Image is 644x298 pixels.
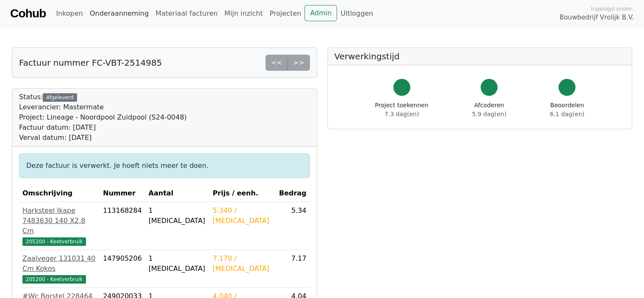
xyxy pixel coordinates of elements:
a: Harksteel Ikape 7483630 140 X2,8 Cm205200 - Keetverbruik [22,206,96,246]
span: 205200 - Keetverbruik [22,237,86,246]
div: 1 [MEDICAL_DATA] [149,206,206,226]
th: Nummer [100,185,145,202]
div: Project toekennen [375,101,428,119]
div: 5.340 / [MEDICAL_DATA] [213,206,272,226]
th: Aantal [145,185,209,202]
th: Bedrag [276,185,310,202]
th: Prijs / eenh. [209,185,276,202]
a: Cohub [10,3,46,24]
div: Status: [19,92,187,143]
span: Bouwbedrijf Vrolijk B.V. [559,13,634,22]
td: 5.34 [276,202,310,250]
div: Deze factuur is verwerkt. Je hoeft niets meer te doen. [19,153,310,178]
div: 1 [MEDICAL_DATA] [149,253,206,274]
th: Omschrijving [19,185,100,202]
h5: Verwerkingstijd [334,51,625,61]
a: Mijn inzicht [221,5,266,22]
a: Admin [304,5,337,21]
div: Project: Lineage - Noordpool Zuidpool (S24-0048) [19,112,187,123]
span: Ingelogd onder: [591,5,634,13]
a: Zaalveger 131031 40 Cm Kokos205200 - Keetverbruik [22,253,96,284]
span: 5.9 dag(en) [472,111,506,117]
span: 205200 - Keetverbruik [22,275,86,284]
a: Projecten [266,5,305,22]
a: Onderaanneming [86,5,152,22]
span: 7.3 dag(en) [384,111,419,117]
div: 7.170 / [MEDICAL_DATA] [213,253,272,274]
div: Afcoderen [472,101,506,119]
td: 147905206 [100,250,145,288]
h5: Factuur nummer FC-VBT-2514985 [19,58,162,68]
div: Beoordelen [550,101,584,119]
div: Afgeleverd [43,93,77,102]
a: Materiaal facturen [152,5,221,22]
td: 7.17 [276,250,310,288]
a: Inkopen [53,5,86,22]
div: Leverancier: Mastermate [19,102,187,112]
td: 113168284 [100,202,145,250]
span: 6.1 dag(en) [550,111,584,117]
div: Verval datum: [DATE] [19,133,187,143]
div: Zaalveger 131031 40 Cm Kokos [22,253,96,274]
div: Factuur datum: [DATE] [19,123,187,133]
a: Uitloggen [337,5,376,22]
div: Harksteel Ikape 7483630 140 X2,8 Cm [22,206,96,236]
